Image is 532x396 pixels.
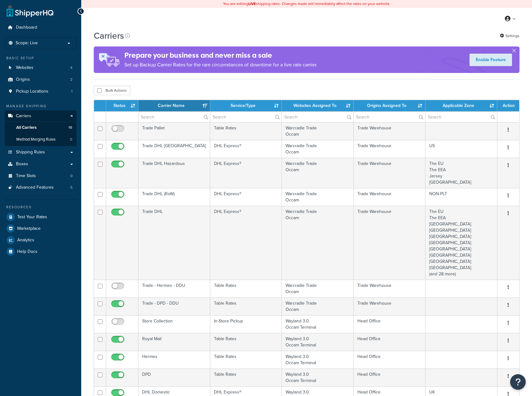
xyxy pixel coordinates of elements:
[138,122,210,140] td: Trade Pallet
[138,158,210,188] td: Trade DHL Hazardous
[5,104,77,109] div: Manage Shipping
[68,125,72,130] span: 15
[5,182,77,193] li: Advanced Features
[282,351,354,369] td: Wayland 3.0 Occam Terminal
[210,315,282,333] td: In-Store Pickup
[5,86,77,97] li: Pickup Locations
[282,100,354,111] th: Websites Assigned To: activate to sort column ascending
[5,86,77,97] a: Pickup Locations 1
[282,188,354,206] td: Warcradle Trade Occam
[210,122,282,140] td: Table Rates
[16,25,37,30] span: Dashboard
[210,112,282,122] input: Search
[138,112,210,122] input: Search
[16,89,48,94] span: Pickup Locations
[354,297,425,315] td: Trade Warehouse
[16,65,33,70] span: Websites
[500,31,520,40] a: Settings
[5,211,77,223] a: Test Your Rates
[354,280,425,297] td: Trade Warehouse
[5,170,77,182] a: Time Slots 0
[16,41,38,46] span: Scope: Live
[106,100,138,111] th: Status: activate to sort column ascending
[70,185,72,190] span: 5
[5,205,77,210] div: Resources
[248,1,256,7] b: LIVE
[425,140,497,158] td: US
[5,62,77,74] li: Websites
[138,333,210,351] td: Royal Mail
[282,297,354,315] td: Warcradle Trade Occam
[5,122,77,133] a: All Carriers 15
[282,280,354,297] td: Warcradle Trade Occam
[94,30,124,42] h1: Carriers
[5,56,77,61] div: Basic Setup
[210,188,282,206] td: DHL Express®
[5,22,77,33] a: Dashboard
[354,369,425,386] td: Head Office
[138,280,210,297] td: Trade - Hermes - DDU
[71,89,72,94] span: 1
[5,74,77,85] li: Origins
[5,134,77,145] li: Method Merging Rules
[70,77,72,82] span: 2
[94,46,124,73] img: ad-rules-rateshop-fe6ec290ccb7230408bd80ed9643f0289d75e0ffd9eb532fc0e269fcd187b520.png
[282,122,354,140] td: Warcradle Trade Occam
[5,110,77,122] a: Carriers
[5,170,77,182] li: Time Slots
[282,206,354,280] td: Warcradle Trade Occam
[354,315,425,333] td: Head Office
[354,100,425,111] th: Origins Assigned To: activate to sort column ascending
[282,112,353,122] input: Search
[17,226,41,231] span: Marketplace
[70,137,72,142] span: 0
[5,74,77,85] a: Origins 2
[354,158,425,188] td: Trade Warehouse
[210,297,282,315] td: Table Rates
[282,158,354,188] td: Warcradle Trade Occam
[210,100,282,111] th: Service/Type: activate to sort column ascending
[510,374,526,390] button: Open Resource Center
[70,173,72,179] span: 0
[16,150,45,155] span: Shipping Rules
[16,113,31,119] span: Carriers
[354,122,425,140] td: Trade Warehouse
[138,206,210,280] td: Trade DHL
[16,162,28,167] span: Boxes
[70,65,72,70] span: 4
[138,315,210,333] td: Store Collection
[17,249,37,254] span: Help Docs
[7,5,53,17] a: ShipperHQ Home
[17,238,34,243] span: Analytics
[210,369,282,386] td: Table Rates
[5,110,77,146] li: Carriers
[138,351,210,369] td: Hermes
[210,158,282,188] td: DHL Express®
[16,185,54,190] span: Advanced Features
[282,333,354,351] td: Wayland 3.0 Occam Terminal
[425,100,497,111] th: Applicable Zone: activate to sort column ascending
[5,134,77,145] a: Method Merging Rules 0
[5,62,77,74] a: Websites 4
[138,297,210,315] td: Trade - DPD - DDU
[354,112,425,122] input: Search
[5,158,77,170] a: Boxes
[17,215,47,220] span: Test Your Rates
[282,315,354,333] td: Wayland 3.0 Occam Terminal
[124,50,317,60] h4: Prepare your business and never miss a sale
[354,206,425,280] td: Trade Warehouse
[210,140,282,158] td: DHL Express®
[16,137,56,142] span: Method Merging Rules
[282,369,354,386] td: Wayland 3.0 Occam Terminal
[5,223,77,234] li: Marketplace
[354,140,425,158] td: Trade Warehouse
[94,86,130,95] button: Bulk Actions
[282,140,354,158] td: Warcradle Trade Occam
[5,246,77,257] a: Help Docs
[210,280,282,297] td: Table Rates
[5,147,77,158] li: Shipping Rules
